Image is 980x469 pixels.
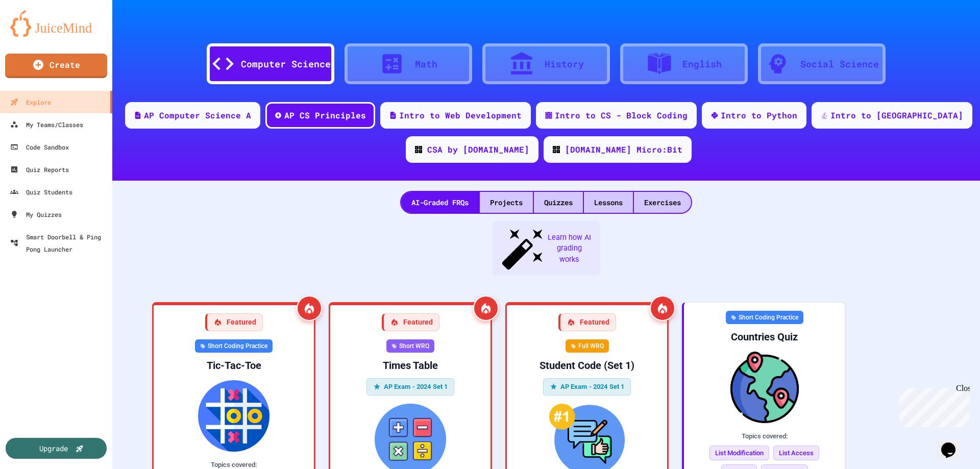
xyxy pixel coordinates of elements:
div: Quizzes [534,192,583,213]
div: History [545,57,584,71]
div: AP Computer Science A [144,109,251,121]
div: Student Code (Set 1) [515,359,659,372]
div: AP CS Principles [284,109,366,121]
span: Learn how AI grading works [546,232,592,265]
div: Explore [10,96,51,108]
img: Countries Quiz [692,352,837,423]
iframe: chat widget [937,428,970,459]
div: Quiz Reports [10,163,69,176]
div: AP Exam - 2024 Set 1 [366,378,455,396]
div: Code Sandbox [10,141,69,153]
div: Times Table [338,359,482,372]
img: logo-orange.svg [10,10,102,37]
div: Social Science [800,57,879,71]
img: Tic-Tac-Toe [162,380,306,452]
div: Short WRQ [386,339,434,353]
div: Intro to Web Development [399,109,522,121]
div: My Quizzes [10,208,62,220]
div: English [682,57,722,71]
div: Intro to [GEOGRAPHIC_DATA] [830,109,963,121]
div: Short Coding Practice [726,311,803,324]
div: Math [415,57,437,71]
div: Lessons [584,192,633,213]
div: Intro to Python [721,109,797,121]
div: Short Coding Practice [195,339,273,353]
div: Intro to CS - Block Coding [555,109,688,121]
div: AP Exam - 2024 Set 1 [543,378,631,396]
div: AI-Graded FRQs [401,192,479,213]
div: Countries Quiz [692,330,837,343]
div: Computer Science [241,57,331,71]
div: Smart Doorbell & Ping Pong Launcher [10,231,108,255]
div: Exercises [634,192,691,213]
div: [DOMAIN_NAME] Micro:Bit [565,143,682,156]
div: Upgrade [39,443,68,454]
div: Quiz Students [10,186,72,198]
div: Featured [205,313,263,331]
div: Full WRQ [566,339,609,353]
img: CODE_logo_RGB.png [553,146,560,153]
iframe: chat widget [895,384,970,427]
span: List Access [773,446,819,461]
div: Chat with us now!Close [4,4,70,65]
div: Featured [558,313,616,331]
div: Topics covered: [692,431,837,441]
div: My Teams/Classes [10,118,83,131]
a: Create [5,54,107,78]
div: CSA by [DOMAIN_NAME] [427,143,529,156]
div: Featured [382,313,439,331]
div: Projects [480,192,533,213]
span: List Modification [709,446,769,461]
img: CODE_logo_RGB.png [415,146,422,153]
div: Tic-Tac-Toe [162,359,306,372]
